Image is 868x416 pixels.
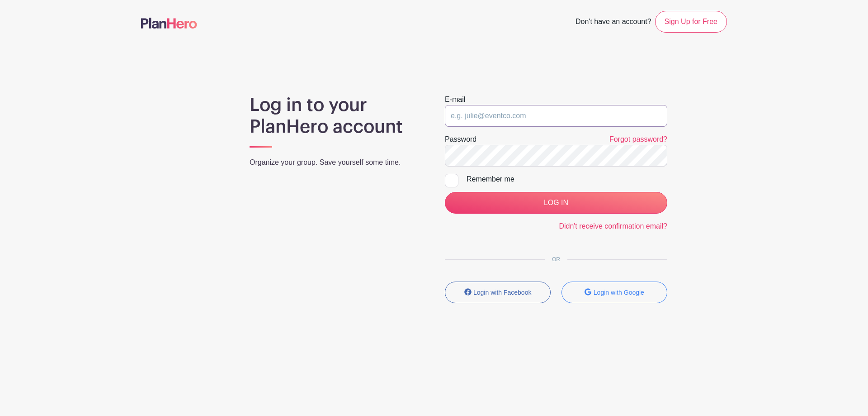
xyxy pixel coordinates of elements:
[250,157,423,168] p: Organize your group. Save yourself some time.
[561,282,667,303] button: Login with Google
[559,222,667,230] a: Didn't receive confirmation email?
[141,18,197,29] img: logo-507f7623f17ff9eddc593b1ce0a138ce2505c220e1c5a4e2b4648c50719b7d32.svg
[250,94,423,138] h1: Log in to your PlanHero account
[467,174,667,185] div: Remember me
[445,282,551,303] button: Login with Facebook
[445,105,667,127] input: e.g. julie@eventco.com
[445,94,465,105] label: E-mail
[445,134,476,145] label: Password
[545,256,567,263] span: OR
[655,11,727,33] a: Sign Up for Free
[594,289,644,296] small: Login with Google
[609,135,667,143] a: Forgot password?
[473,289,531,296] small: Login with Facebook
[445,192,667,214] input: LOG IN
[576,13,651,33] span: Don't have an account?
